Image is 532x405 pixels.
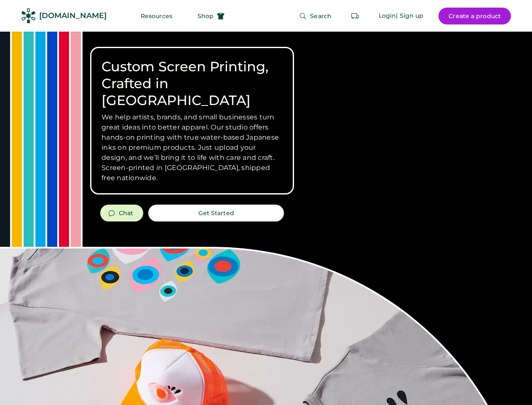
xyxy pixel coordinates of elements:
[148,205,284,221] button: Get Started
[289,8,342,24] button: Search
[379,12,396,20] div: Login
[198,13,214,19] span: Shop
[187,8,235,24] button: Shop
[100,205,143,221] button: Chat
[131,8,182,24] button: Resources
[347,8,364,24] button: Retrieve an order
[39,11,107,21] div: [DOMAIN_NAME]
[310,13,331,19] span: Search
[102,58,283,109] h1: Custom Screen Printing, Crafted in [GEOGRAPHIC_DATA]
[438,8,511,24] button: Create a product
[21,8,36,23] img: Rendered Logo - Screens
[102,112,283,183] h3: We help artists, brands, and small businesses turn great ideas into better apparel. Our studio of...
[396,12,423,20] div: | Sign up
